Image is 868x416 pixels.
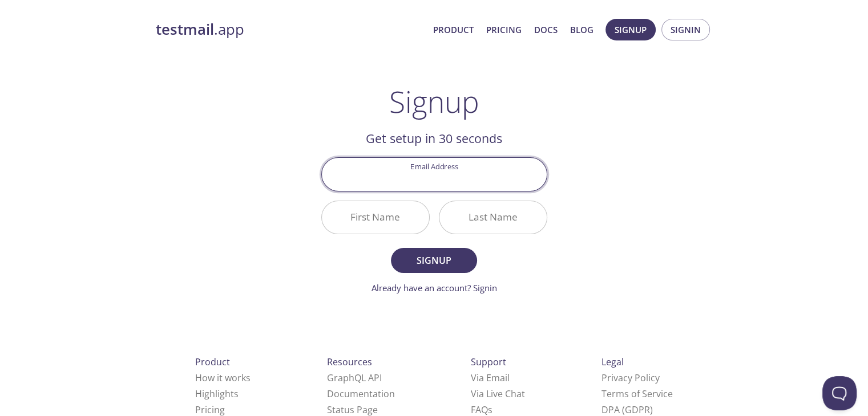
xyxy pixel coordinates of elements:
span: Resources [327,356,372,368]
span: Signup [615,22,647,37]
a: Documentation [327,388,395,400]
a: DPA (GDPR) [601,403,653,416]
span: Signin [671,22,701,37]
button: Signup [605,19,656,40]
a: testmail.app [156,20,424,39]
span: s [488,403,492,416]
span: Legal [601,356,624,368]
a: Pricing [486,22,522,37]
button: Signup [391,248,477,273]
h2: Get setup in 30 seconds [321,129,547,148]
button: Signin [661,19,710,40]
iframe: Help Scout Beacon - Open [822,376,857,410]
a: Via Email [471,372,510,384]
a: Docs [534,22,558,37]
a: Status Page [327,403,378,416]
a: GraphQL API [327,372,382,384]
a: Via Live Chat [471,388,525,400]
a: Highlights [195,388,239,400]
h1: Signup [389,84,479,119]
a: FAQ [471,403,492,416]
a: How it works [195,372,251,384]
a: Product [433,22,474,37]
span: Support [471,356,506,368]
span: Signup [403,252,464,268]
strong: testmail [156,19,214,39]
a: Pricing [195,403,225,416]
a: Privacy Policy [601,372,660,384]
a: Blog [570,22,594,37]
a: Terms of Service [601,388,673,400]
span: Product [195,356,230,368]
a: Already have an account? Signin [372,282,497,293]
